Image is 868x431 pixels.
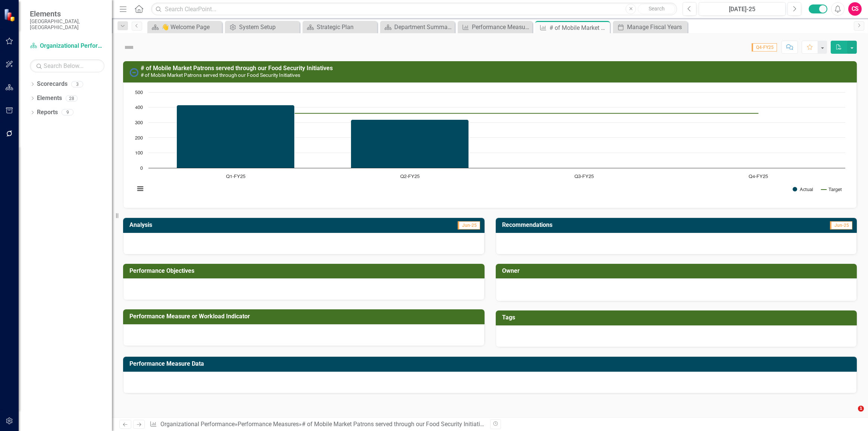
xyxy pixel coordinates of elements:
input: Search ClearPoint... [151,3,677,16]
text: Q2-FY25 [400,174,420,179]
g: Target, series 2 of 2. Line with 4 data points. [234,112,760,115]
div: » » [150,420,484,429]
a: System Setup [227,22,298,32]
div: 28 [66,95,78,101]
div: Performance Measures [472,22,530,32]
h3: Tags [502,314,853,321]
a: Department Summary [382,22,453,32]
text: 400 [135,105,143,110]
span: Search [649,6,665,12]
h3: Analysis [129,222,304,228]
div: Chart. Highcharts interactive chart. [131,88,849,200]
div: 👋 Welcome Page [162,22,220,32]
div: # of Mobile Market Patrons served through our Food Security Initiatives [302,421,489,428]
a: Reports [37,108,58,117]
button: CS [848,2,862,16]
input: Search Below... [30,59,104,72]
button: Search [638,4,675,14]
div: System Setup [239,22,298,32]
text: 200 [135,136,143,141]
text: 0 [140,166,143,171]
text: 100 [135,151,143,156]
g: Actual, series 1 of 2. Bar series with 4 bars. [177,92,759,168]
button: Show Actual [793,187,813,192]
a: Manage Fiscal Years [615,22,686,32]
a: 👋 Welcome Page [149,22,220,32]
span: Jun-25 [830,221,852,229]
div: Strategic Plan [317,22,375,32]
path: Q1-FY25, 414. Actual. [177,105,295,168]
div: Manage Fiscal Years [627,22,686,32]
span: Q4-FY25 [752,43,777,51]
h3: Performance Objectives [129,268,481,274]
div: Department Summary [394,22,453,32]
div: # of Mobile Market Patrons served through our Food Security Initiatives [549,23,608,32]
a: Performance Measures [460,22,530,32]
text: Target [828,187,842,192]
h3: Owner [502,268,853,274]
a: Scorecards [37,80,68,88]
h3: Performance Measure or Workload Indicator [129,313,481,320]
a: Organizational Performance [160,421,235,428]
a: Strategic Plan [304,22,375,32]
text: Q1-FY25 [226,174,245,179]
a: Organizational Performance [30,42,104,50]
a: Elements [37,94,62,103]
span: Elements [30,9,104,18]
div: [DATE]-25 [701,5,783,14]
button: Show Target [821,187,842,192]
text: Q3-FY25 [574,174,594,179]
text: 300 [135,121,143,125]
h3: Recommendations [502,222,743,228]
small: # of Mobile Market Patrons served through our Food Security Initiatives [141,72,300,78]
h3: Performance Measure Data [129,360,853,367]
img: No Information [129,68,138,77]
button: [DATE]-25 [699,2,786,16]
a: Performance Measures [238,421,299,428]
iframe: Intercom live chat [843,406,861,424]
small: [GEOGRAPHIC_DATA], [GEOGRAPHIC_DATA] [30,18,104,31]
div: 3 [71,81,83,87]
span: 1 [858,406,864,412]
a: # of Mobile Market Patrons served through our Food Security Initiatives [141,65,333,72]
img: ClearPoint Strategy [3,8,17,22]
img: Not Defined [123,41,135,53]
svg: Interactive chart [131,88,849,200]
div: 9 [62,109,73,116]
path: Q2-FY25, 319. Actual. [351,120,469,168]
span: Jun-25 [458,221,480,229]
button: View chart menu, Chart [135,183,145,194]
text: Q4-FY25 [749,174,768,179]
text: 500 [135,90,143,95]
